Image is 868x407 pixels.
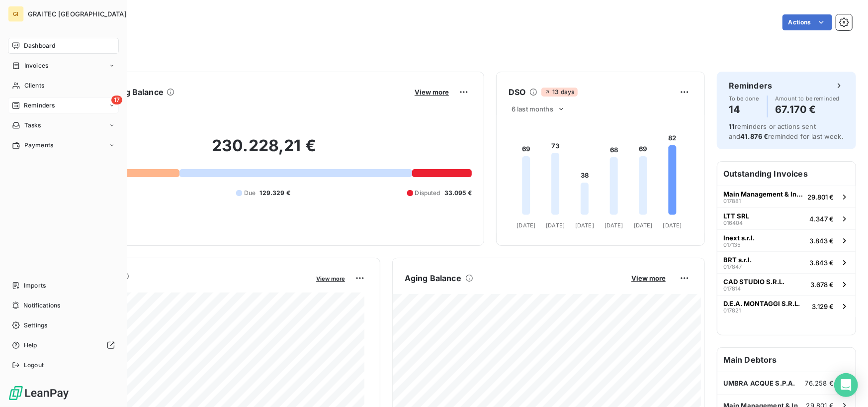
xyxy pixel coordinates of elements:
span: UMBRA ACQUE S.P.A. [723,379,795,387]
span: 017847 [723,264,742,270]
tspan: [DATE] [663,222,682,229]
span: Settings [24,321,47,330]
h6: Main Debtors [717,348,856,372]
span: Monthly Revenue [56,282,309,293]
span: Clients [24,81,44,90]
span: 33.095 € [444,189,472,198]
span: 017881 [723,198,741,204]
span: Dashboard [24,41,55,50]
span: 017814 [723,286,741,292]
span: 76.258 € [805,379,834,387]
span: Help [24,341,37,350]
span: 017821 [723,307,741,313]
span: Amount to be reminded [776,96,840,102]
button: View more [412,88,452,97]
button: View more [313,274,348,283]
button: Main Management & Ingegneria s.r.l.01788129.801 € [717,186,856,207]
span: 3.678 € [810,281,834,289]
span: 3.129 € [812,303,834,310]
span: 6 last months [512,105,553,113]
span: LTT SRL [723,212,749,220]
h6: Outstanding Invoices [717,162,856,186]
tspan: [DATE] [517,222,535,229]
span: 017135 [723,242,741,248]
span: GRAITEC [GEOGRAPHIC_DATA] [28,10,127,18]
div: Open Intercom Messenger [834,373,858,397]
span: View more [316,275,345,282]
h6: DSO [509,86,525,98]
span: 016404 [723,220,743,226]
span: Tasks [24,121,41,130]
span: Invoices [24,61,48,70]
span: 11 [729,122,735,130]
button: Actions [782,14,832,30]
span: 129.329 € [260,189,290,198]
button: Inext s.r.l.0171353.843 € [717,229,856,251]
span: To be done [729,96,759,102]
h4: 67.170 € [776,102,840,117]
span: Notifications [23,301,60,310]
span: 3.843 € [809,237,834,245]
h4: 14 [729,102,759,117]
span: D.E.A. MONTAGGI S.R.L. [723,300,800,307]
tspan: [DATE] [575,222,594,229]
button: BRT s.r.l.0178473.843 € [717,251,856,273]
button: View more [628,274,669,283]
span: Inext s.r.l. [723,234,755,242]
a: Help [8,337,119,353]
span: 13 days [541,88,577,97]
span: Reminders [24,101,55,110]
h2: 230.228,21 € [56,136,472,166]
img: Logo LeanPay [8,385,70,401]
tspan: [DATE] [605,222,623,229]
h6: Aging Balance [405,272,461,284]
button: CAD STUDIO S.R.L.0178143.678 € [717,273,856,295]
tspan: [DATE] [634,222,653,229]
span: 3.843 € [809,259,834,267]
span: Payments [24,141,53,150]
span: Disputed [415,189,440,198]
span: View more [631,274,666,282]
tspan: [DATE] [546,222,565,229]
span: Imports [24,281,46,290]
span: BRT s.r.l. [723,256,752,264]
span: 4.347 € [809,215,834,223]
span: 41.876 € [740,132,768,140]
button: D.E.A. MONTAGGI S.R.L.0178213.129 € [717,295,856,317]
span: View more [415,88,449,96]
span: 17 [111,96,122,104]
span: Logout [24,361,44,370]
div: GI [8,6,24,22]
button: LTT SRL0164044.347 € [717,207,856,229]
span: reminders or actions sent and reminded for last week. [729,122,844,140]
span: CAD STUDIO S.R.L. [723,278,784,286]
h6: Reminders [729,80,772,92]
span: Main Management & Ingegneria s.r.l. [723,190,803,198]
span: Due [244,189,256,198]
span: 29.801 € [807,193,834,201]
